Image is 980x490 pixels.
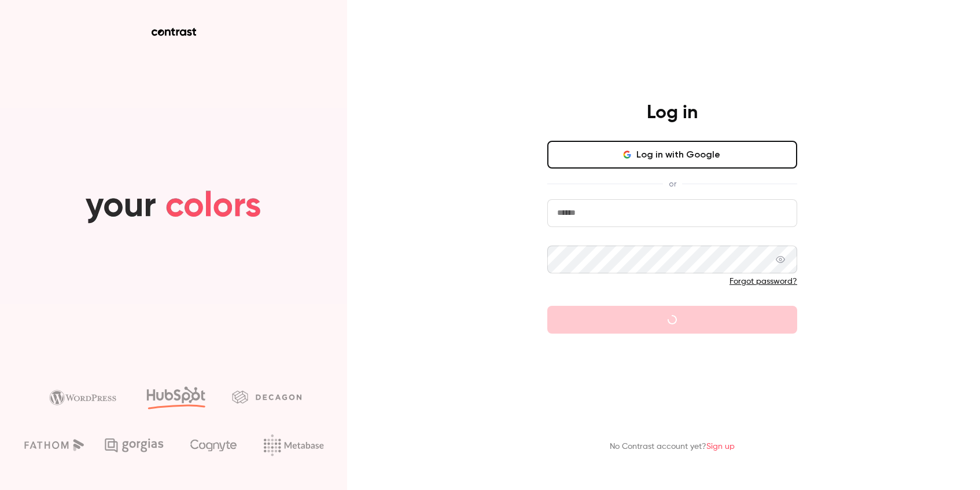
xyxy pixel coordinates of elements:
[610,441,735,453] p: No Contrast account yet?
[547,141,797,169] button: Log in with Google
[706,443,735,451] a: Sign up
[730,277,797,286] a: Forgot password?
[647,101,698,125] h4: Log in
[663,178,682,190] span: or
[232,390,301,403] img: decagon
